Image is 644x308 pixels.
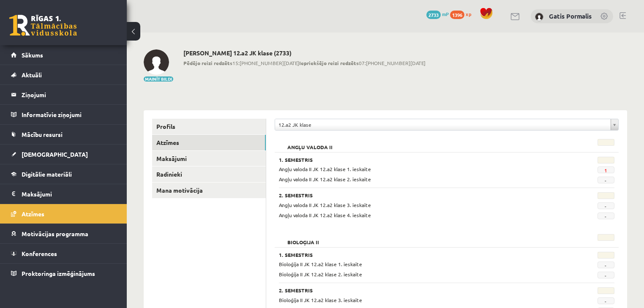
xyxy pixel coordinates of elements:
span: Konferences [22,250,57,257]
b: Pēdējo reizi redzēts [183,60,232,66]
a: Gatis Pormalis [549,12,592,20]
h3: 2. Semestris [279,287,557,293]
span: Sākums [22,51,43,59]
span: 15:[PHONE_NUMBER][DATE] 07:[PHONE_NUMBER][DATE] [183,59,426,67]
a: 1396 xp [450,11,475,17]
span: Bioloģija II JK 12.a2 klase 2. ieskaite [279,271,362,278]
a: Maksājumi [11,184,116,204]
span: Bioloģija II JK 12.a2 klase 3. ieskaite [279,297,362,303]
b: Iepriekšējo reizi redzēts [299,60,359,66]
a: Informatīvie ziņojumi [11,105,116,124]
a: Sākums [11,45,116,65]
a: Profils [152,119,266,134]
span: - [598,262,614,268]
legend: Informatīvie ziņojumi [22,105,116,124]
span: Angļu valoda II JK 12.a2 klase 1. ieskaite [279,166,371,172]
span: 12.a2 JK klase [278,119,607,130]
a: Atzīmes [11,204,116,224]
span: - [598,272,614,278]
span: Digitālie materiāli [22,170,72,178]
a: Atzīmes [152,135,266,150]
span: Proktoringa izmēģinājums [22,270,95,277]
a: Aktuāli [11,65,116,84]
span: [DEMOGRAPHIC_DATA] [22,150,88,158]
span: - [598,297,614,304]
span: xp [466,11,471,17]
a: 12.a2 JK klase [275,119,618,130]
a: [DEMOGRAPHIC_DATA] [11,144,116,164]
a: Mana motivācija [152,183,266,198]
h3: 1. Semestris [279,252,557,258]
a: Ziņojumi [11,85,116,104]
span: Mācību resursi [22,131,63,138]
a: Proktoringa izmēģinājums [11,264,116,283]
legend: Maksājumi [22,184,116,204]
img: Gatis Pormalis [535,13,543,21]
button: Mainīt bildi [144,76,173,82]
h2: [PERSON_NAME] 12.a2 JK klase (2733) [183,49,426,57]
h3: 1. Semestris [279,157,557,163]
a: 1 [604,167,607,174]
span: 2733 [426,11,441,19]
span: Angļu valoda II JK 12.a2 klase 2. ieskaite [279,176,371,183]
span: mP [442,11,449,17]
a: 2733 mP [426,11,449,17]
legend: Ziņojumi [22,85,116,104]
span: - [598,213,614,219]
a: Digitālie materiāli [11,164,116,184]
span: 1396 [450,11,464,19]
span: Angļu valoda II JK 12.a2 klase 3. ieskaite [279,202,371,208]
span: Bioloģija II JK 12.a2 klase 1. ieskaite [279,261,362,267]
span: Motivācijas programma [22,230,88,237]
span: Angļu valoda II JK 12.a2 klase 4. ieskaite [279,212,371,218]
span: - [598,177,614,183]
h3: 2. Semestris [279,192,557,198]
span: Aktuāli [22,71,42,79]
img: Gatis Pormalis [144,49,169,75]
h2: Bioloģija II [279,234,327,243]
a: Radinieki [152,166,266,182]
a: Motivācijas programma [11,224,116,243]
a: Konferences [11,244,116,263]
span: - [598,202,614,209]
h2: Angļu valoda II [279,139,341,147]
a: Maksājumi [152,151,266,166]
a: Mācību resursi [11,125,116,144]
span: Atzīmes [22,210,44,218]
a: Rīgas 1. Tālmācības vidusskola [9,15,77,36]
